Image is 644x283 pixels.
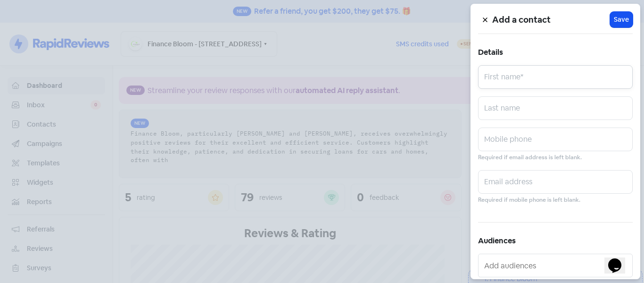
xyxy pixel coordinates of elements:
[478,196,580,205] small: Required if mobile phone is left blank.
[478,96,633,120] input: Last name
[478,65,633,89] input: First name
[478,234,633,248] h5: Audiences
[492,13,610,27] h5: Add a contact
[478,170,633,194] input: Email address
[610,12,633,27] button: Save
[614,15,629,25] span: Save
[478,153,582,162] small: Required if email address is left blank.
[604,245,635,274] iframe: chat widget
[484,258,628,273] input: Add audiences
[478,128,633,151] input: Mobile phone
[478,45,633,60] h5: Details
